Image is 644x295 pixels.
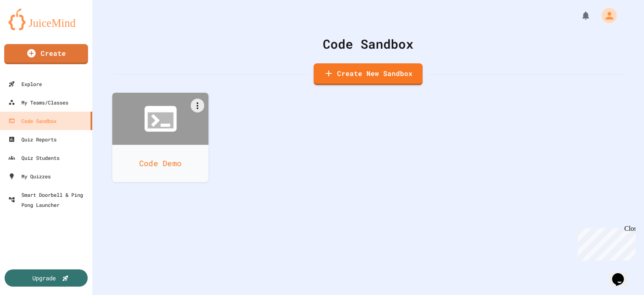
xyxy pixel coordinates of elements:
a: Code Demo [112,93,209,182]
div: Code Sandbox [8,116,57,126]
iframe: chat widget [574,225,636,261]
iframe: chat widget [609,261,636,287]
div: Quiz Students [8,153,60,163]
div: Code Sandbox [113,34,623,53]
img: logo-orange.svg [8,8,84,30]
div: My Teams/Classes [8,97,68,107]
div: Code Demo [112,145,209,182]
div: Smart Doorbell & Ping Pong Launcher [8,190,89,210]
a: Create New Sandbox [314,63,423,85]
div: Quiz Reports [8,134,57,144]
div: Explore [8,79,42,89]
div: My Notifications [565,8,593,23]
div: Upgrade [32,274,56,282]
div: My Account [593,6,619,25]
div: Chat with us now!Close [3,3,58,53]
div: My Quizzes [8,171,51,181]
a: Create [4,44,88,64]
